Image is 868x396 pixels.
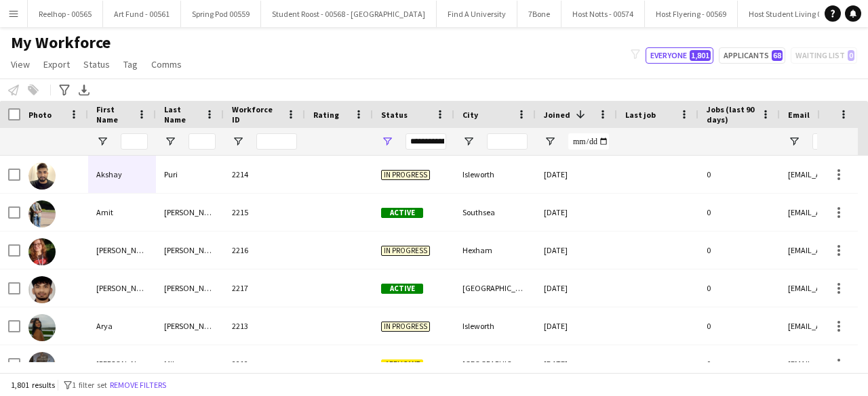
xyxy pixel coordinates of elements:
[261,1,437,27] button: Student Roost - 00568 - [GEOGRAPHIC_DATA]
[454,232,536,269] div: Hexham
[78,56,115,73] a: Status
[454,269,536,307] div: [GEOGRAPHIC_DATA]
[156,269,224,307] div: [PERSON_NAME]
[224,156,305,193] div: 2214
[88,269,156,307] div: [PERSON_NAME]
[517,1,561,27] button: 7Bone
[381,135,393,148] button: Open Filter Menu
[381,284,423,294] span: Active
[454,345,536,382] div: [GEOGRAPHIC_DATA]
[707,104,755,125] span: Jobs (last 90 days)
[96,104,132,125] span: First Name
[88,194,156,231] div: Amit
[437,1,517,27] button: Find A University
[156,345,224,382] div: Milungu
[698,269,780,307] div: 0
[381,170,430,180] span: In progress
[224,269,305,307] div: 2217
[156,194,224,231] div: [PERSON_NAME]
[123,58,138,70] span: Tag
[96,135,108,148] button: Open Filter Menu
[561,1,645,27] button: Host Notts - 00574
[698,345,780,382] div: 0
[38,56,75,73] a: Export
[224,232,305,269] div: 2216
[28,352,56,379] img: Chris Milungu
[156,307,224,345] div: [PERSON_NAME]
[181,1,261,27] button: Spring Pod 00559
[544,110,570,120] span: Joined
[568,133,609,150] input: Joined Filter Input
[121,133,148,150] input: First Name Filter Input
[224,307,305,345] div: 2213
[698,194,780,231] div: 0
[645,1,738,27] button: Host Flyering - 00569
[5,56,35,73] a: View
[88,307,156,345] div: Arya
[454,156,536,193] div: Isleworth
[156,232,224,269] div: [PERSON_NAME]
[536,269,617,307] div: [DATE]
[788,135,800,148] button: Open Filter Menu
[454,307,536,345] div: Isleworth
[536,194,617,231] div: [DATE]
[103,1,181,27] button: Art Fund - 00561
[43,58,70,70] span: Export
[462,110,478,120] span: City
[381,322,430,332] span: In progress
[28,162,56,190] img: Akshay Puri
[164,104,199,125] span: Last Name
[256,133,297,150] input: Workforce ID Filter Input
[28,238,56,265] img: Jade Walton
[224,345,305,382] div: 2212
[381,110,408,120] span: Status
[536,345,617,382] div: [DATE]
[156,156,224,193] div: Puri
[28,110,52,120] span: Photo
[118,56,143,73] a: Tag
[487,133,528,150] input: City Filter Input
[88,156,156,193] div: Akshay
[536,307,617,345] div: [DATE]
[56,82,73,98] app-action-btn: Advanced filters
[28,1,103,27] button: Reelhop - 00565
[28,276,56,303] img: Steven Pandeti
[462,135,475,148] button: Open Filter Menu
[28,314,56,341] img: Arya Banerjee
[698,232,780,269] div: 0
[88,345,156,382] div: [PERSON_NAME]
[88,232,156,269] div: [PERSON_NAME]
[536,232,617,269] div: [DATE]
[719,47,785,64] button: Applicants68
[164,135,176,148] button: Open Filter Menu
[788,110,810,120] span: Email
[381,246,430,256] span: In progress
[544,135,556,148] button: Open Filter Menu
[146,56,187,73] a: Comms
[189,133,216,150] input: Last Name Filter Input
[698,156,780,193] div: 0
[381,359,423,370] span: Applicant
[646,47,713,64] button: Everyone1,801
[232,104,281,125] span: Workforce ID
[11,32,111,53] span: My Workforce
[698,307,780,345] div: 0
[232,135,244,148] button: Open Filter Menu
[224,194,305,231] div: 2215
[690,50,711,61] span: 1,801
[151,58,182,70] span: Comms
[28,200,56,227] img: Amit Singh
[381,208,423,218] span: Active
[72,380,107,390] span: 1 filter set
[454,194,536,231] div: Southsea
[76,82,92,98] app-action-btn: Export XLSX
[107,378,169,393] button: Remove filters
[83,58,110,70] span: Status
[772,50,783,61] span: 68
[11,58,30,70] span: View
[313,110,339,120] span: Rating
[536,156,617,193] div: [DATE]
[625,110,656,120] span: Last job
[738,1,849,27] button: Host Student Living 00547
